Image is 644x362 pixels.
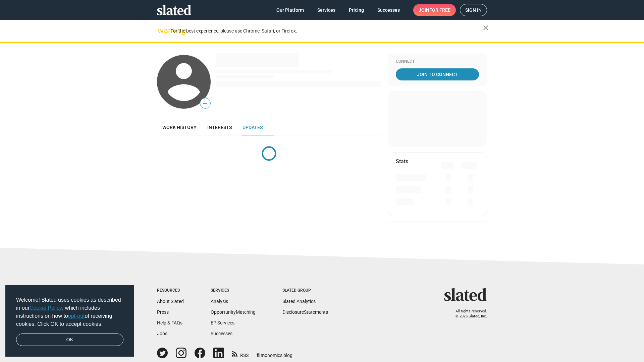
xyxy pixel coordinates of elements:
span: Join [419,4,450,16]
span: for free [429,4,450,16]
a: Join To Connect [396,68,479,80]
a: OpportunityMatching [211,309,256,315]
span: — [200,99,210,108]
a: Press [157,309,169,315]
div: Resources [157,288,184,293]
span: Work history [162,125,197,130]
span: Pricing [349,4,364,16]
a: Work history [157,119,202,135]
a: Sign in [460,4,487,16]
span: Services [317,4,335,16]
a: Services [312,4,341,16]
span: Welcome! Slated uses cookies as described in our , which includes instructions on how to of recei... [16,296,123,328]
a: opt-out [68,313,85,319]
span: film [257,353,265,358]
span: Join To Connect [397,68,478,80]
mat-card-title: Stats [396,158,408,165]
a: Cookie Policy [30,305,62,311]
a: Jobs [157,331,167,336]
a: Joinfor free [413,4,456,16]
a: Successes [372,4,405,16]
span: Updates [243,125,263,130]
a: filmonomics blog [257,347,292,359]
div: cookieconsent [5,285,134,357]
span: Successes [377,4,400,16]
a: Pricing [343,4,369,16]
div: Services [211,288,256,293]
span: Sign in [465,4,482,16]
a: EP Services [211,320,234,325]
a: About Slated [157,299,184,304]
a: Successes [211,331,232,336]
a: Help & FAQs [157,320,182,325]
mat-icon: close [482,24,490,32]
p: All rights reserved. © 2025 Slated, Inc. [448,309,487,319]
mat-icon: warning [158,26,166,35]
a: Updates [237,119,268,135]
a: Analysis [211,299,228,304]
a: Interests [202,119,237,135]
a: RSS [232,348,249,359]
span: Interests [207,125,232,130]
div: Slated Group [282,288,328,293]
a: Our Platform [271,4,309,16]
div: Connect [396,59,479,64]
a: Slated Analytics [282,299,316,304]
div: For the best experience, please use Chrome, Safari, or Firefox. [170,26,483,36]
a: dismiss cookie message [16,334,123,346]
a: DisclosureStatements [282,309,328,315]
span: Our Platform [276,4,304,16]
